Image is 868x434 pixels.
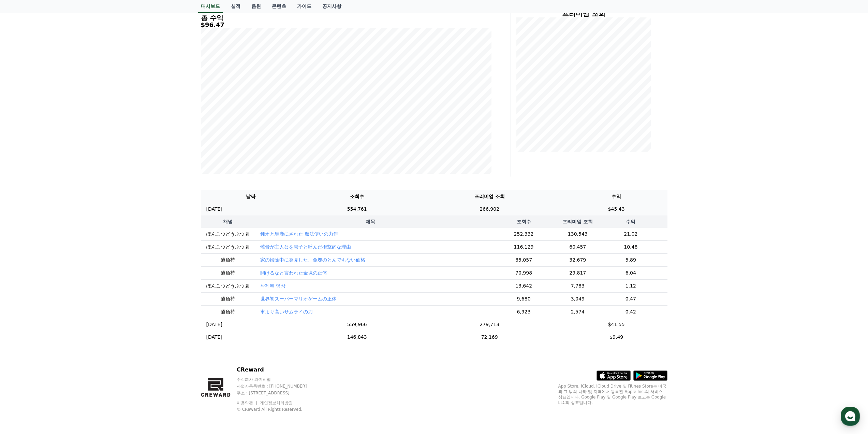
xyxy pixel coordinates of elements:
p: [DATE] [206,206,222,213]
button: 世界初スーパーマリオゲームの正体 [260,295,337,302]
th: 수익 [565,190,667,203]
div: Creward [28,72,50,79]
td: 過負荷 [201,292,255,305]
td: $41.55 [565,318,667,331]
td: 1.12 [594,279,667,292]
span: 홈 [21,227,26,232]
h4: 총 수익 [201,14,491,22]
td: 279,713 [413,318,565,331]
td: $45.43 [565,203,667,215]
a: Creward[DATE] 네, 감사합니다. 공유해주신 두 채널을 바탕으로 내부 검토를 진행한 뒤 안내드리겠습니다. [8,70,125,95]
a: 메시지를 입력하세요. [10,99,123,115]
td: $9.49 [565,331,667,344]
td: 6,923 [486,305,561,318]
th: 채널 [201,215,255,228]
th: 수익 [594,215,667,228]
a: 설정 [88,216,131,234]
h4: 프리미엄 조회 [516,10,651,17]
th: 날짜 [201,190,300,203]
a: 홈 [2,216,45,234]
span: 설정 [105,227,114,232]
span: 메시지를 입력하세요. [14,104,63,111]
p: [DATE] [206,334,222,341]
button: 家の掃除中に発見した、金塊のとんでもない価格 [260,256,365,263]
button: 鈍オと馬鹿にされた 魔法使いの力作 [260,230,338,237]
p: © CReward All Rights Reserved. [237,407,320,412]
th: 제목 [255,215,486,228]
p: 주소 : [STREET_ADDRESS] [237,390,320,396]
td: 7,783 [561,279,594,292]
td: 32,679 [561,253,594,266]
a: 개인정보처리방침 [260,401,293,405]
h1: CReward [8,51,48,62]
td: 70,998 [486,266,561,279]
td: 過負荷 [201,266,255,279]
p: CReward [237,366,320,374]
td: ぽんこつどうぶつ園 [201,279,255,292]
td: 3,049 [561,292,594,305]
td: 13,642 [486,279,561,292]
a: 대화 [45,216,88,234]
td: 252,332 [486,228,561,241]
td: 554,761 [300,203,413,215]
td: ぽんこつどうぶつ園 [201,240,255,253]
td: 559,966 [300,318,413,331]
p: [DATE] [206,321,222,328]
a: 채널톡이용중 [52,135,81,140]
p: App Store, iCloud, iCloud Drive 및 iTunes Store는 미국과 그 밖의 나라 및 지역에서 등록된 Apple Inc.의 서비스 상표입니다. Goo... [558,383,667,405]
td: 過負荷 [201,305,255,318]
td: ぽんこつどうぶつ園 [201,228,255,241]
p: 사업자등록번호 : [PHONE_NUMBER] [237,383,320,389]
td: 0.47 [594,292,667,305]
td: 5.89 [594,253,667,266]
span: [DATE] 오전 8:30부터 운영해요 [39,118,102,124]
th: 조회수 [300,190,413,203]
td: 6.04 [594,266,667,279]
th: 프리미엄 조회 [561,215,594,228]
span: 이용중 [59,135,81,139]
p: 주식회사 와이피랩 [237,377,320,382]
span: 운영시간 보기 [89,55,117,61]
td: 85,057 [486,253,561,266]
td: 21.02 [594,228,667,241]
h5: $96.47 [201,22,491,28]
th: 프리미엄 조회 [413,190,565,203]
td: 10.48 [594,240,667,253]
th: 조회수 [486,215,561,228]
b: 채널톡 [59,135,70,139]
td: 116,129 [486,240,561,253]
td: 146,843 [300,331,413,344]
div: 네, 감사합니다. 공유해주신 두 채널을 바탕으로 내부 검토를 진행한 뒤 안내드리겠습니다. [28,79,120,92]
td: 2,574 [561,305,594,318]
td: 9,680 [486,292,561,305]
td: 過負荷 [201,253,255,266]
div: [DATE] [54,73,67,78]
td: 0.42 [594,305,667,318]
button: 삭제된 영상 [260,282,285,289]
button: 車より高いサムライの刀 [260,308,313,315]
td: 130,543 [561,228,594,241]
button: 骸骨が主人公を息子と呼んだ衝撃的な理由 [260,243,351,250]
td: 72,169 [413,331,565,344]
td: 29,817 [561,266,594,279]
button: 開けるなと言われた金塊の正体 [260,269,327,276]
button: 운영시간 보기 [87,54,125,62]
td: 266,902 [413,203,565,215]
a: 이용약관 [237,401,258,405]
span: 대화 [62,227,71,233]
td: 60,457 [561,240,594,253]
